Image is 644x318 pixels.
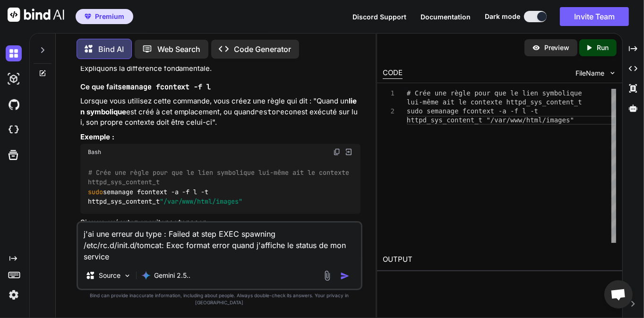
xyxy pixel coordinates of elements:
[6,122,22,138] img: cloudideIcon
[377,249,622,271] h2: OUTPUT
[95,12,124,21] span: Premium
[344,148,353,156] img: Open in Browser
[333,148,341,156] img: copy
[560,7,629,26] button: Invite Team
[421,12,471,22] button: Documentation
[407,107,538,115] span: sudo semanage fcontext -a -f l -t
[8,8,64,22] img: Bind AI
[609,69,617,77] img: chevron down
[78,223,361,262] textarea: j'ai une erreur du type : Failed at step EXEC spawning /etc/rc.d/init.d/tomcat: Exec format error...
[6,287,22,303] img: settings
[322,270,333,281] img: attachment
[532,43,541,52] img: preview
[352,13,406,21] span: Discord Support
[544,43,570,52] p: Preview
[85,14,91,19] img: premium
[383,68,403,79] div: CODE
[98,43,124,55] p: Bind AI
[352,12,406,22] button: Discord Support
[421,13,471,21] span: Documentation
[88,168,353,186] span: # Crée une règle pour que le lien symbolique lui-même ait le contexte httpd_sys_content_t
[141,271,151,280] img: Gemini 2.5 Pro
[407,89,582,97] span: # Crée une règle pour que le lien symbolique
[6,71,22,87] img: darkAi-studio
[165,218,207,228] code: restorecon
[88,168,353,206] code: semanage fcontext -a -f l -t httpd_sys_content_t
[576,69,605,78] span: FileName
[407,116,574,124] span: httpd_sys_content_t "/var/www/html/images"
[6,96,22,112] img: githubDark
[80,96,361,128] p: Lorsque vous utilisez cette commande, vous créez une règle qui dit : "Quand un est créé à cet emp...
[80,96,357,116] strong: lien symbolique
[597,43,609,52] p: Run
[88,148,101,156] span: Bash
[485,12,520,21] span: Dark mode
[77,292,363,306] p: Bind can provide inaccurate information, including about people. Always double-check its answers....
[6,45,22,61] img: darkChat
[80,218,361,229] p: Si vous exécutez ensuite :
[255,107,298,117] code: restorecon
[383,107,395,116] div: 2
[340,271,350,281] img: icon
[118,82,211,92] code: semanage fcontext -f l
[155,271,191,280] p: Gemini 2.5..
[604,280,633,309] div: Ouvrir le chat
[123,272,131,280] img: Pick Models
[383,89,395,98] div: 1
[158,43,201,55] p: Web Search
[160,197,243,206] span: "/var/www/html/images"
[80,132,114,141] strong: Exemple :
[407,98,582,106] span: lui-même ait le contexte httpd_sys_content_t
[80,63,361,74] p: Expliquons la différence fondamentale.
[234,43,292,55] p: Code Generator
[76,9,133,24] button: premiumPremium
[80,82,361,93] h3: Ce que fait
[99,271,120,280] p: Source
[88,188,103,196] span: sudo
